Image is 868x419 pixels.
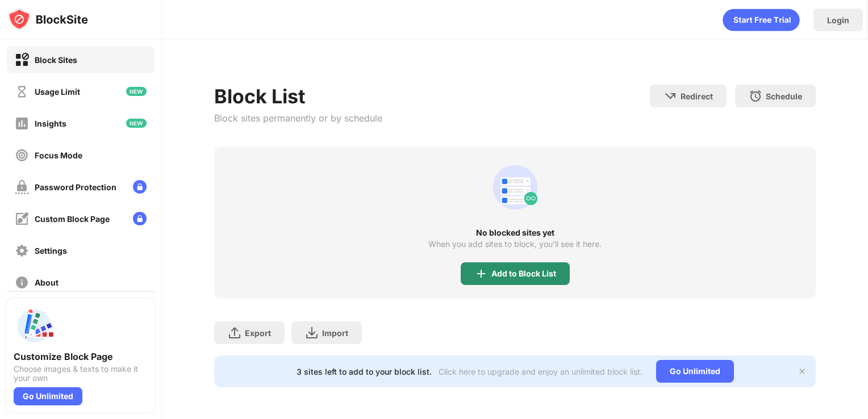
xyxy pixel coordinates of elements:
[214,112,382,124] div: Block sites permanently or by schedule
[15,85,29,99] img: time-usage-off.svg
[15,148,29,162] img: focus-off.svg
[35,214,110,224] div: Custom Block Page
[14,364,148,383] div: Choose images & texts to make it your own
[35,119,66,128] div: Insights
[35,278,59,287] div: About
[35,150,82,160] div: Focus Mode
[14,351,148,362] div: Customize Block Page
[656,360,734,383] div: Go Unlimited
[15,275,29,290] img: about-off.svg
[35,87,80,97] div: Usage Limit
[15,180,29,194] img: password-protection-off.svg
[15,212,29,226] img: customize-block-page-off.svg
[798,367,807,376] img: x-button.svg
[14,305,55,346] img: push-custom-page.svg
[488,160,542,215] div: animation
[322,328,348,338] div: Import
[723,9,800,31] div: animation
[297,367,432,376] div: 3 sites left to add to your block list.
[245,328,271,338] div: Export
[214,85,382,108] div: Block List
[133,180,147,194] img: lock-menu.svg
[15,116,29,131] img: insights-off.svg
[214,228,816,237] div: No blocked sites yet
[439,367,642,376] div: Click here to upgrade and enjoy an unlimited block list.
[428,240,602,249] div: When you add sites to block, you’ll see it here.
[15,53,29,67] img: block-on.svg
[15,244,29,258] img: settings-off.svg
[681,91,713,101] div: Redirect
[8,8,88,31] img: logo-blocksite.svg
[35,182,116,192] div: Password Protection
[126,87,147,96] img: new-icon.svg
[35,55,77,65] div: Block Sites
[14,387,82,405] div: Go Unlimited
[35,246,67,255] div: Settings
[827,15,849,25] div: Login
[766,91,802,101] div: Schedule
[491,269,556,278] div: Add to Block List
[133,212,147,225] img: lock-menu.svg
[126,119,147,128] img: new-icon.svg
